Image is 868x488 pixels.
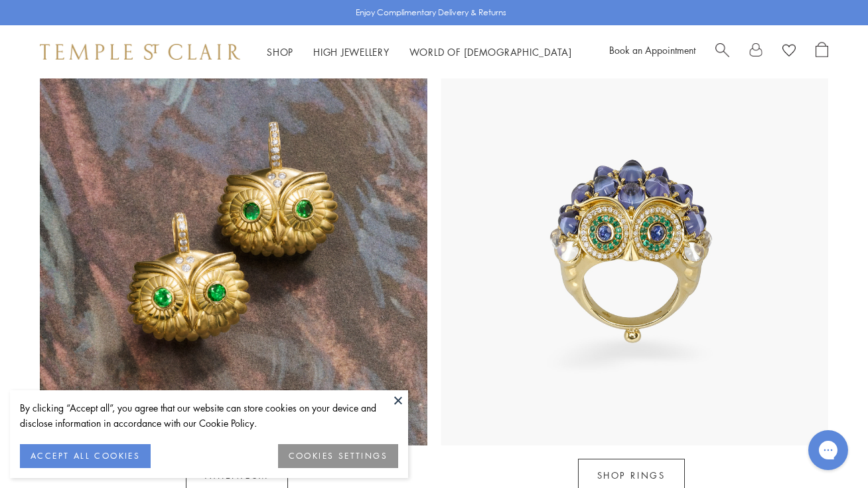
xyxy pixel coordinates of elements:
button: COOKIES SETTINGS [278,444,398,468]
iframe: Gorgias live chat messenger [802,426,855,475]
a: Search [715,42,729,62]
p: Enjoy Complimentary Delivery & Returns [356,6,506,19]
button: ACCEPT ALL COOKIES [20,444,151,468]
a: High JewelleryHigh Jewellery [313,45,390,59]
a: ShopShop [267,45,293,59]
a: Open Shopping Bag [816,42,828,62]
img: Temple St. Clair [40,44,240,60]
div: By clicking “Accept all”, you agree that our website can store cookies on your device and disclos... [20,400,398,431]
a: World of [DEMOGRAPHIC_DATA]World of [DEMOGRAPHIC_DATA] [409,45,572,59]
nav: Main navigation [267,44,572,61]
a: Book an Appointment [609,43,695,57]
a: View Wishlist [782,42,796,62]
